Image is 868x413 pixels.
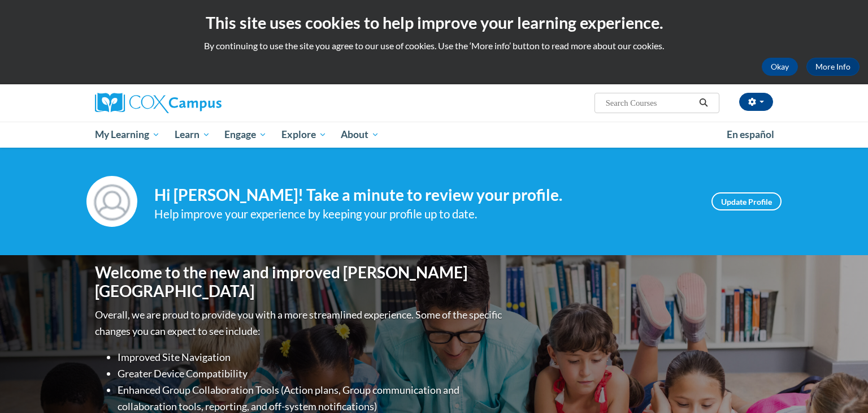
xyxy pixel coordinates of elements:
[118,365,505,382] li: Greater Device Compatibility
[605,96,695,110] input: Search Courses
[695,96,712,110] button: Search
[806,58,860,76] a: More Info
[95,128,160,141] span: My Learning
[719,123,782,147] a: En español
[95,93,310,113] a: Cox Campus
[167,122,218,148] a: Learn
[118,349,505,365] li: Improved Site Navigation
[711,192,782,210] a: Update Profile
[341,128,379,141] span: About
[154,186,695,205] h4: Hi [PERSON_NAME]! Take a minute to review your profile.
[281,128,327,141] span: Explore
[95,263,505,301] h1: Welcome to the new and improved [PERSON_NAME][GEOGRAPHIC_DATA]
[762,58,798,76] button: Okay
[78,122,790,148] div: Main menu
[8,11,860,34] h2: This site uses cookies to help improve your learning experience.
[217,122,274,148] a: Engage
[274,122,334,148] a: Explore
[224,128,267,141] span: Engage
[95,307,505,339] p: Overall, we are proud to provide you with a more streamlined experience. Some of the specific cha...
[88,122,167,148] a: My Learning
[334,122,387,148] a: About
[823,368,859,404] iframe: Button to launch messaging window
[154,205,695,223] div: Help improve your experience by keeping your profile up to date.
[739,93,773,111] button: Account Settings
[727,128,774,140] span: En español
[95,93,222,113] img: Cox Campus
[86,176,137,227] img: Profile Image
[175,128,210,141] span: Learn
[8,40,860,52] p: By continuing to use the site you agree to our use of cookies. Use the ‘More info’ button to read...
